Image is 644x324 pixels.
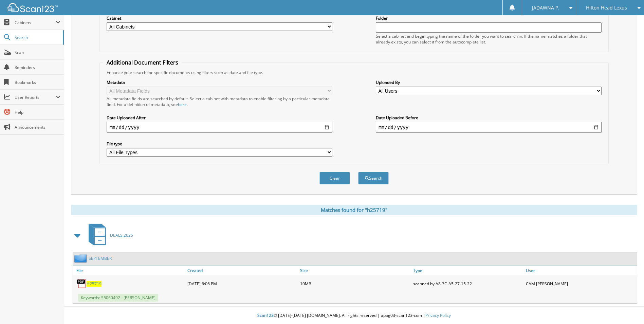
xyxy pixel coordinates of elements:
[411,277,524,290] div: scanned by A8-3C-A5-27-15-22
[7,3,58,12] img: scan123-logo-white.svg
[15,35,59,40] span: Search
[107,122,332,133] input: start
[298,266,411,275] a: Size
[15,124,60,130] span: Announcements
[87,281,102,287] a: H25719
[425,312,451,318] a: Privacy Policy
[74,254,89,263] img: folder2.png
[73,266,186,275] a: File
[110,232,133,238] span: DEALS 2025
[524,277,637,290] div: CAM [PERSON_NAME]
[103,70,605,75] div: Enhance your search for specific documents using filters such as date and file type.
[186,277,298,290] div: [DATE] 6:06 PM
[298,277,411,290] div: 10MB
[89,255,112,261] a: SEPTEMBER
[71,205,637,215] div: Matches found for "h25719"
[186,266,298,275] a: Created
[411,266,524,275] a: Type
[15,94,56,100] span: User Reports
[358,172,389,184] button: Search
[107,141,332,147] label: File type
[532,6,559,10] span: JADAWNA P.
[610,291,644,324] iframe: Chat Widget
[178,102,187,107] a: here
[64,307,644,324] div: © [DATE]-[DATE] [DOMAIN_NAME]. All rights reserved | appg03-scan123-com |
[85,222,133,249] a: DEALS 2025
[107,96,332,107] div: All metadata fields are searched by default. Select a cabinet with metadata to enable filtering b...
[524,266,637,275] a: User
[103,59,182,66] legend: Additional Document Filters
[15,50,60,55] span: Scan
[107,15,332,21] label: Cabinet
[376,115,602,121] label: Date Uploaded Before
[15,65,60,70] span: Reminders
[107,115,332,121] label: Date Uploaded After
[76,278,87,289] img: PDF.png
[376,79,602,85] label: Uploaded By
[376,15,602,21] label: Folder
[15,109,60,115] span: Help
[107,79,332,85] label: Metadata
[319,172,350,184] button: Clear
[376,122,602,133] input: end
[586,6,627,10] span: Hilton Head Lexus
[376,33,602,45] div: Select a cabinet and begin typing the name of the folder you want to search in. If the name match...
[257,312,274,318] span: Scan123
[15,20,56,25] span: Cabinets
[78,294,158,302] span: Keywords: S5060492 - [PERSON_NAME]
[15,79,60,85] span: Bookmarks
